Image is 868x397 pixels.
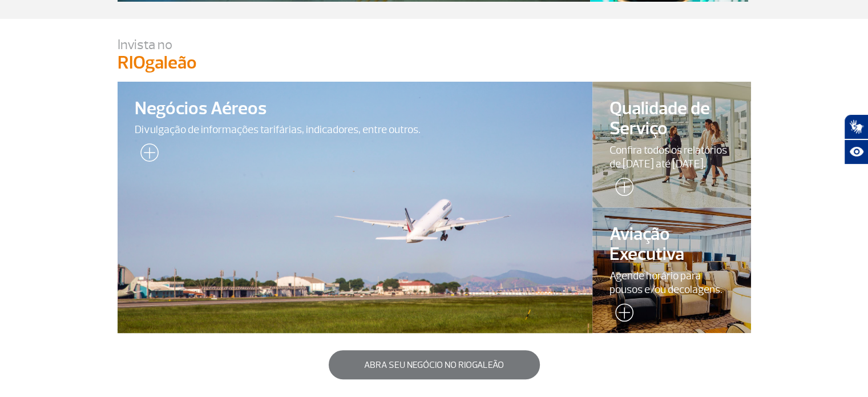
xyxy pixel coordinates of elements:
span: Confira todos os relatórios de [DATE] até [DATE]. [609,143,734,171]
span: Aviação Executiva [609,224,734,264]
div: Plugin de acessibilidade da Hand Talk. [844,114,868,165]
img: leia-mais [609,303,633,326]
a: Aviação ExecutivaAgende horário para pousos e/ou decolagens. [592,207,751,333]
span: Negócios Aéreos [135,99,576,119]
span: Qualidade de Serviço [609,99,734,139]
p: Invista no [118,36,751,53]
img: leia-mais [609,178,633,200]
button: Abrir recursos assistivos. [844,139,868,165]
p: RIOgaleão [118,53,751,73]
a: Negócios AéreosDivulgação de informações tarifárias, indicadores, entre outros. [118,82,593,333]
button: Abrir tradutor de língua de sinais. [844,114,868,139]
img: leia-mais [135,143,159,166]
span: Agende horário para pousos e/ou decolagens. [609,269,734,296]
a: Qualidade de ServiçoConfira todos os relatórios de [DATE] até [DATE]. [592,82,751,207]
button: Abra seu negócio no RIOgaleão [329,350,540,379]
span: Divulgação de informações tarifárias, indicadores, entre outros. [135,123,576,137]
